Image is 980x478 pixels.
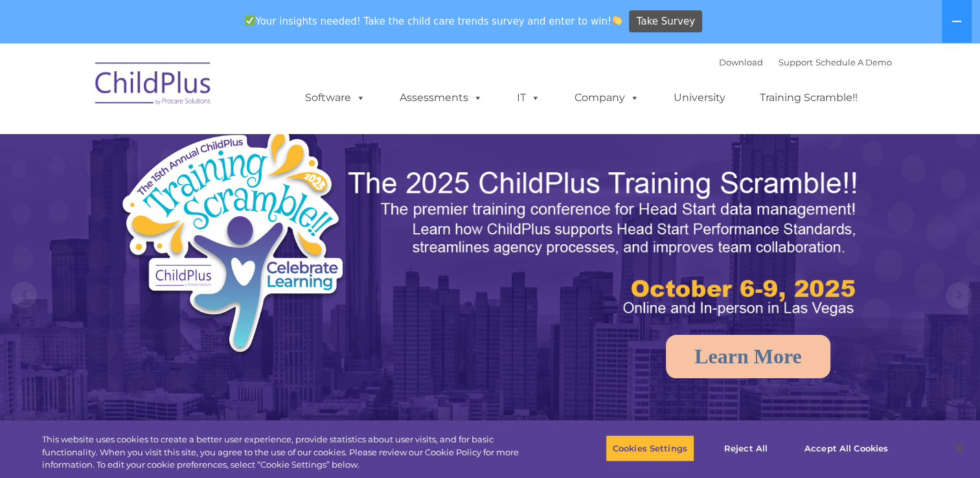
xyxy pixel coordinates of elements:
[612,16,622,25] img: 👏
[245,16,255,25] img: ✅
[387,85,496,111] a: Assessments
[719,57,892,67] font: |
[705,435,786,462] button: Reject All
[629,10,702,33] a: Take Survey
[661,85,738,111] a: University
[42,433,539,472] div: This website uses cookies to create a better user experience, provide statistics about user visit...
[945,434,974,462] button: Close
[797,435,895,462] button: Accept All Cookies
[815,57,892,67] a: Schedule A Demo
[747,85,871,111] a: Training Scramble!!
[666,335,830,378] a: Learn More
[637,10,695,33] span: Take Survey
[719,57,763,67] a: Download
[606,435,694,462] button: Cookies Settings
[180,85,220,95] span: Last name
[779,57,813,67] a: Support
[562,85,652,111] a: Company
[89,53,218,118] img: ChildPlus by Procare Solutions
[504,85,553,111] a: IT
[180,139,235,148] span: Phone number
[240,8,628,34] span: Your insights needed! Take the child care trends survey and enter to win!
[292,85,378,111] a: Software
